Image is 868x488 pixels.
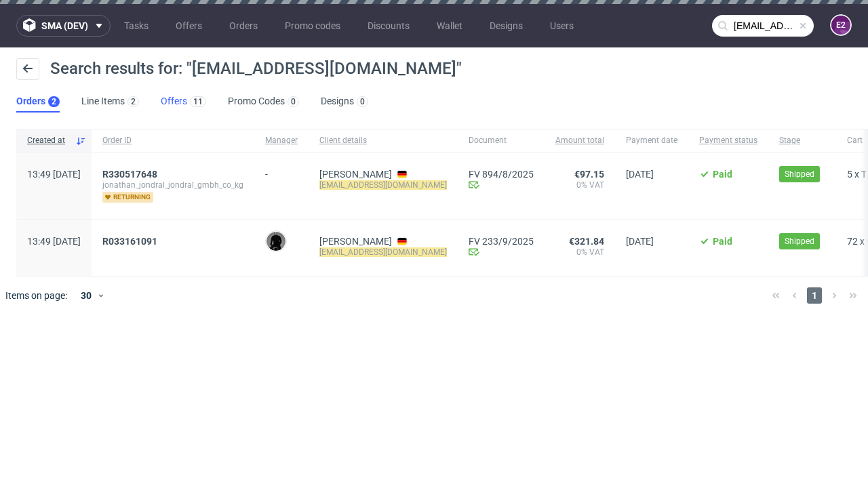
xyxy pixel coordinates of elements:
a: Line Items2 [81,91,139,113]
span: 13:49 [DATE] [27,236,81,247]
a: Discounts [359,15,418,37]
span: [DATE] [626,169,654,180]
a: R033161091 [102,236,160,247]
mark: [EMAIL_ADDRESS][DOMAIN_NAME] [319,180,447,190]
div: 11 [193,97,203,106]
span: 13:49 [DATE] [27,169,81,180]
span: Payment date [626,135,677,146]
a: [PERSON_NAME] [319,169,392,180]
a: Orders [221,15,266,37]
span: 0% VAT [555,247,604,258]
mark: [EMAIL_ADDRESS][DOMAIN_NAME] [319,247,447,257]
span: returning [102,192,153,203]
span: jonathan_jondral_jondral_gmbh_co_kg [102,180,243,190]
span: Search results for: "[EMAIL_ADDRESS][DOMAIN_NAME]" [50,59,462,78]
div: - [265,163,298,180]
a: Designs [481,15,531,37]
a: Designs0 [321,91,368,113]
span: Amount total [555,135,604,146]
a: Promo codes [277,15,349,37]
span: Document [469,135,534,146]
div: 0 [291,97,296,106]
a: FV 233/9/2025 [469,236,534,247]
span: sma (dev) [41,21,88,30]
span: Created at [27,135,70,146]
span: Shipped [785,168,814,180]
div: 0 [360,97,365,106]
a: Tasks [116,15,157,37]
span: Payment status [699,135,757,146]
span: 1 [807,287,822,304]
a: Offers11 [161,91,206,113]
button: sma (dev) [16,15,111,37]
span: Client details [319,135,447,146]
span: [DATE] [626,236,654,247]
span: €321.84 [569,236,604,247]
span: Paid [713,236,732,247]
span: Order ID [102,135,243,146]
div: 2 [52,97,56,106]
span: Paid [713,169,732,180]
a: Wallet [429,15,471,37]
span: R330517648 [102,169,157,180]
span: €97.15 [574,169,604,180]
span: R033161091 [102,236,157,247]
span: Stage [779,135,825,146]
a: R330517648 [102,169,160,180]
a: Promo Codes0 [228,91,299,113]
a: FV 894/8/2025 [469,169,534,180]
a: Users [542,15,582,37]
span: Shipped [785,235,814,247]
span: Items on page: [5,289,67,302]
a: [PERSON_NAME] [319,236,392,247]
a: Offers [167,15,210,37]
img: Dawid Urbanowicz [267,232,285,251]
div: 2 [131,97,136,106]
div: 30 [73,286,97,305]
span: 72 [847,236,858,247]
figcaption: e2 [831,16,850,35]
a: Orders2 [16,91,60,113]
span: Manager [265,135,298,146]
span: 0% VAT [555,180,604,190]
span: 5 [847,169,852,180]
